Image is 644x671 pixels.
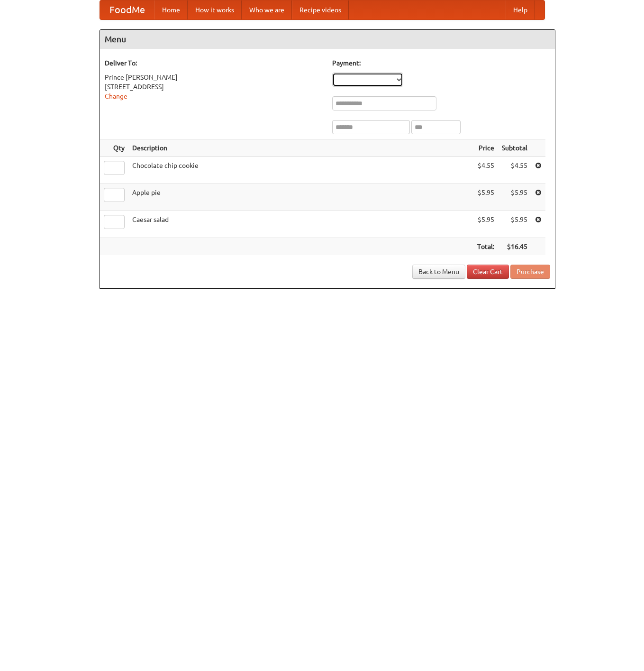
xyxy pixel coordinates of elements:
td: $4.55 [473,157,498,184]
td: Apple pie [128,184,473,211]
h5: Payment: [332,58,550,68]
h4: Menu [100,30,555,49]
h5: Deliver To: [105,58,323,68]
button: Purchase [510,265,550,279]
div: [STREET_ADDRESS] [105,82,323,92]
td: $4.55 [498,157,531,184]
a: FoodMe [100,0,154,19]
td: Caesar salad [128,211,473,238]
th: Total: [473,238,498,256]
td: Chocolate chip cookie [128,157,473,184]
a: How it works [188,0,242,19]
div: Prince [PERSON_NAME] [105,73,323,82]
th: $16.45 [498,238,531,256]
a: Back to Menu [412,265,465,279]
th: Qty [100,139,128,157]
th: Description [128,139,473,157]
a: Help [506,0,535,19]
td: $5.95 [473,211,498,238]
th: Price [473,139,498,157]
td: $5.95 [498,184,531,211]
a: Clear Cart [467,265,509,279]
a: Home [154,0,188,19]
a: Who we are [242,0,292,19]
a: Change [105,92,127,100]
th: Subtotal [498,139,531,157]
td: $5.95 [498,211,531,238]
td: $5.95 [473,184,498,211]
a: Recipe videos [292,0,349,19]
